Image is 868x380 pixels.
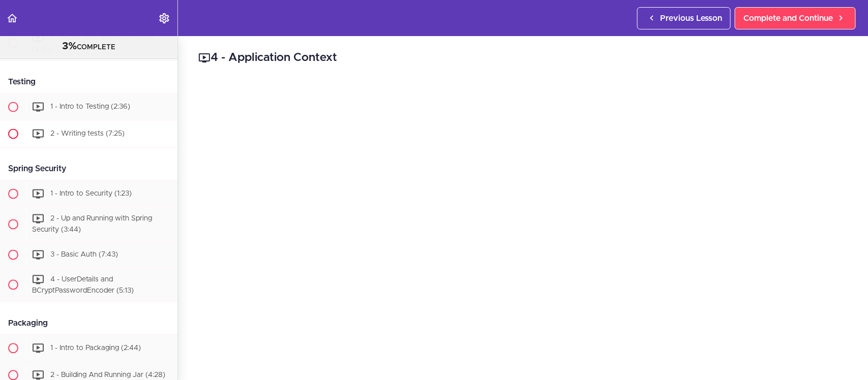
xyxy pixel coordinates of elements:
[50,251,118,258] span: 3 - Basic Auth (7:43)
[13,40,165,53] div: COMPLETE
[62,41,77,51] span: 3%
[50,103,130,110] span: 1 - Intro to Testing (2:36)
[32,215,152,234] span: 2 - Up and Running with Spring Security (3:44)
[637,7,731,29] a: Previous Lesson
[50,372,165,379] span: 2 - Building And Running Jar (4:28)
[198,49,848,67] h2: 4 - Application Context
[158,12,170,24] svg: Settings Menu
[50,345,141,352] span: 1 - Intro to Packaging (2:44)
[6,12,18,24] svg: Back to course curriculum
[50,190,132,197] span: 1 - Intro to Security (1:23)
[32,276,134,295] span: 4 - UserDetails and BCryptPasswordEncoder (5:13)
[735,7,856,29] a: Complete and Continue
[743,12,833,24] span: Complete and Continue
[50,130,125,137] span: 2 - Writing tests (7:25)
[660,12,722,24] span: Previous Lesson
